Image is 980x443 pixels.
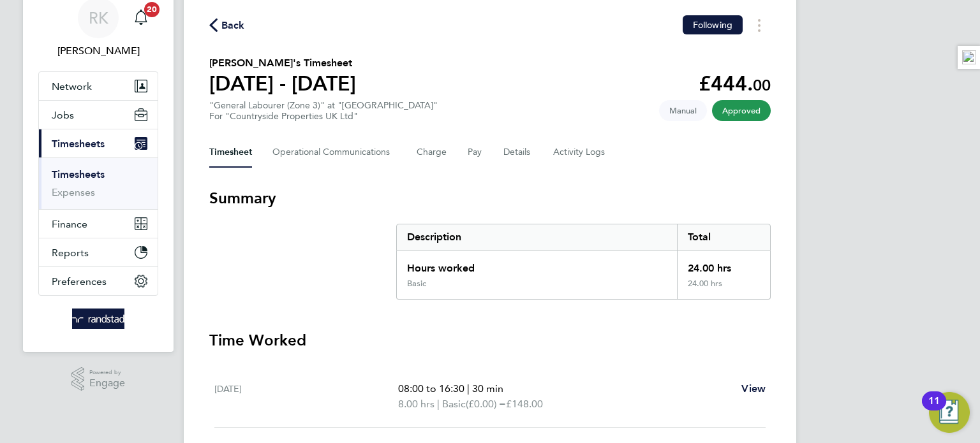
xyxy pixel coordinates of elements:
span: This timesheet was manually created. [659,100,707,121]
div: 11 [928,401,940,418]
span: Timesheets [52,138,105,150]
span: Preferences [52,275,107,287]
a: Expenses [52,186,95,198]
button: Pay [468,137,483,168]
button: Open Resource Center, 11 new notifications [929,392,970,433]
button: Timesheets Menu [748,15,771,35]
div: Summary [396,224,771,300]
span: Basic [442,396,466,412]
button: Operational Communications [272,137,396,168]
span: View [741,382,766,395]
div: Total [677,224,770,250]
a: Powered byEngage [71,367,126,391]
span: RK [89,10,108,26]
button: Back [209,17,245,33]
div: 24.00 hrs [677,251,770,279]
button: Charge [417,137,447,168]
span: Finance [52,218,87,230]
button: Activity Logs [553,137,607,168]
a: View [741,381,766,396]
span: Reports [52,247,89,259]
div: 24.00 hrs [677,279,770,299]
button: Following [683,15,743,34]
div: Basic [407,279,426,289]
span: Back [221,18,245,33]
h3: Time Worked [209,330,771,351]
span: Engage [89,378,125,389]
button: Network [39,72,158,100]
a: Timesheets [52,168,105,180]
span: Network [52,80,92,92]
div: "General Labourer (Zone 3)" at "[GEOGRAPHIC_DATA]" [209,100,438,122]
div: [DATE] [214,381,398,412]
span: (£0.00) = [466,398,506,410]
span: 08:00 to 16:30 [398,382,464,395]
span: 20 [144,2,160,17]
span: Jobs [52,109,74,121]
button: Preferences [39,267,158,295]
button: Reports [39,238,158,266]
button: Timesheet [209,137,252,168]
button: Jobs [39,101,158,129]
h3: Summary [209,188,771,208]
span: This timesheet has been approved. [712,100,771,121]
a: Go to home page [38,309,158,329]
button: Timesheets [39,129,158,157]
button: Details [503,137,533,168]
button: Finance [39,210,158,238]
span: £148.00 [506,398,543,410]
div: Timesheets [39,157,158,209]
h1: [DATE] - [DATE] [209,71,356,96]
span: 30 min [472,382,503,395]
span: 00 [753,76,771,94]
div: Hours worked [397,251,677,279]
div: For "Countryside Properties UK Ltd" [209,111,438,122]
span: Following [693,19,732,31]
h2: [PERSON_NAME]'s Timesheet [209,55,356,71]
span: 8.00 hrs [398,398,434,410]
span: Russell Kerley [38,43,158,59]
app-decimal: £444. [699,71,771,96]
span: | [467,382,470,395]
div: Description [397,224,677,250]
span: Powered by [89,367,125,378]
img: randstad-logo-retina.png [72,309,125,329]
span: | [437,398,440,410]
